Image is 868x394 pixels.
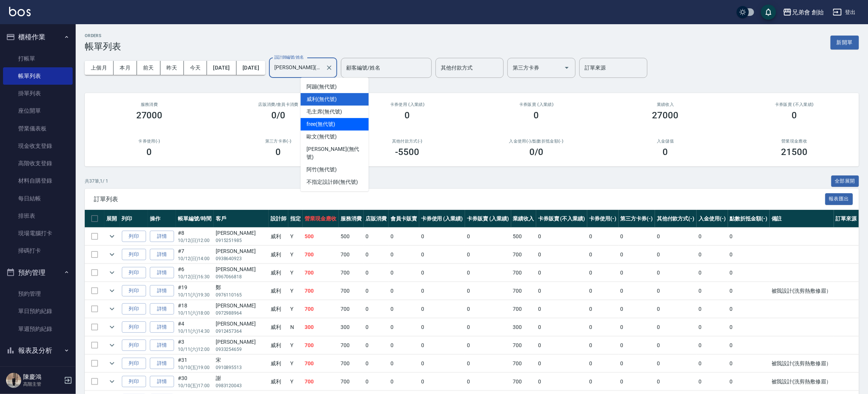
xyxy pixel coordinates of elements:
h3: 27000 [652,110,679,121]
p: 0933254659 [216,346,267,353]
th: 卡券販賣 (入業績) [465,210,511,228]
td: 500 [511,228,536,245]
td: 0 [364,337,389,354]
td: 0 [465,282,511,300]
div: [PERSON_NAME] [216,338,267,346]
button: Open [561,62,573,74]
th: 列印 [120,210,148,228]
button: expand row [106,376,118,387]
td: 被我設計(洗剪熱敷修眉） [770,373,834,391]
a: 詳情 [150,303,174,315]
h2: 卡券使用(-) [94,139,205,144]
p: 0915251985 [216,237,267,244]
a: 新開單 [831,39,859,46]
td: 700 [303,337,338,354]
p: 10/12 (日) 14:00 [178,255,212,262]
h2: 入金儲值 [610,139,721,144]
td: 700 [511,264,536,282]
button: expand row [106,267,118,278]
td: 0 [465,300,511,318]
h3: 0 [534,110,539,121]
td: 0 [364,355,389,372]
td: 0 [587,337,618,354]
h2: 卡券販賣 (入業績) [481,102,592,107]
a: 詳情 [150,249,174,261]
td: 0 [389,228,419,245]
th: 設計師 [269,210,288,228]
a: 詳情 [150,231,174,242]
td: 0 [619,264,655,282]
div: [PERSON_NAME] [216,265,267,273]
td: 0 [655,337,697,354]
td: 500 [339,228,364,245]
td: 0 [655,355,697,372]
td: N [288,318,303,336]
th: 展開 [104,210,120,228]
span: free (無代號) [306,120,335,128]
td: 0 [465,264,511,282]
span: 歐文 (無代號) [306,133,337,141]
td: 0 [619,318,655,336]
td: 0 [697,300,728,318]
span: 毛主席 (無代號) [306,108,342,116]
td: 700 [511,246,536,264]
button: expand row [106,358,118,369]
a: 現金收支登錄 [3,137,73,155]
td: 0 [728,264,770,282]
td: 700 [339,373,364,391]
td: 0 [389,282,419,300]
button: 列印 [122,340,146,351]
button: expand row [106,303,118,315]
p: 10/11 (六) 14:30 [178,328,212,335]
td: 0 [536,228,587,245]
td: 0 [728,246,770,264]
td: 0 [728,318,770,336]
button: [DATE] [236,61,265,75]
td: 700 [303,246,338,264]
button: 櫃檯作業 [3,27,73,47]
td: 0 [697,246,728,264]
td: 700 [303,300,338,318]
td: 0 [655,282,697,300]
h3: 0 [276,147,281,157]
td: Y [288,355,303,372]
h5: 陳慶鴻 [23,373,62,381]
h2: 店販消費 /會員卡消費 [223,102,334,107]
td: 0 [536,264,587,282]
p: 0910895513 [216,364,267,371]
td: Y [288,373,303,391]
td: Y [288,228,303,245]
a: 排班表 [3,207,73,225]
p: 0912457364 [216,328,267,335]
td: 0 [655,246,697,264]
div: [PERSON_NAME] [216,229,267,237]
th: 客戶 [214,210,269,228]
td: 0 [728,228,770,245]
td: 0 [419,264,465,282]
td: 700 [339,300,364,318]
p: 10/12 (日) 16:30 [178,273,212,280]
td: 300 [511,318,536,336]
td: 0 [619,246,655,264]
th: 備註 [770,210,834,228]
td: 被我設計(洗剪熱敷修眉） [770,355,834,372]
button: 上個月 [85,61,114,75]
a: 報表匯出 [825,195,853,202]
button: 列印 [122,321,146,333]
a: 營業儀表板 [3,120,73,137]
button: 列印 [122,231,146,242]
a: 單日預約紀錄 [3,302,73,320]
span: 阿蹦 (無代號) [306,83,337,91]
td: 700 [303,264,338,282]
span: 訂單列表 [94,195,825,203]
a: 打帳單 [3,50,73,67]
p: 10/10 (五) 17:00 [178,382,212,389]
td: 700 [339,282,364,300]
p: 0976110165 [216,292,267,298]
td: 0 [465,318,511,336]
td: 0 [364,318,389,336]
h2: 業績收入 [610,102,721,107]
th: 店販消費 [364,210,389,228]
td: 0 [697,355,728,372]
td: 300 [339,318,364,336]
